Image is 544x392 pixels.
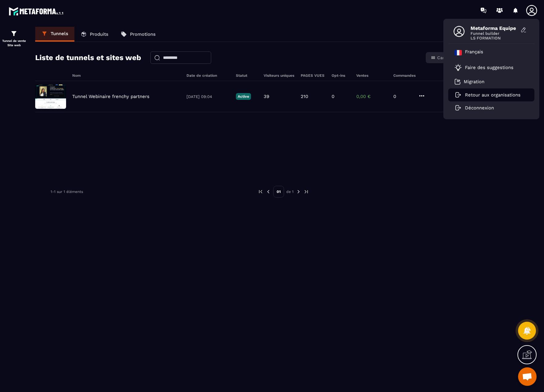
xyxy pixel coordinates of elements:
[454,64,521,71] a: Faire des suggestions
[301,94,308,99] p: 210
[9,6,64,17] img: logo
[236,73,257,78] h6: Statut
[273,186,284,198] p: 01
[35,84,66,109] img: image
[471,36,517,40] span: LS FORMATION
[74,27,115,42] a: Produits
[2,39,26,47] p: Tunnel de vente Site web
[301,73,325,78] h6: PAGES VUES
[264,73,295,78] h6: Visiteurs uniques
[393,73,416,78] h6: Commandes
[471,31,517,36] span: Funnel builder
[465,92,521,98] p: Retour aux organisations
[266,189,271,194] img: prev
[437,55,449,60] span: Carte
[186,94,230,99] p: [DATE] 09:04
[518,367,537,386] a: Mở cuộc trò chuyện
[264,94,269,99] p: 39
[35,27,74,42] a: Tunnels
[465,49,483,56] p: Français
[258,189,263,194] img: prev
[130,31,156,37] p: Promotions
[332,73,350,78] h6: Opt-ins
[72,73,180,78] h6: Nom
[332,94,334,99] p: 0
[454,79,484,85] a: Migration
[2,25,26,52] a: formationformationTunnel de vente Site web
[35,51,141,64] h2: Liste de tunnels et sites web
[286,189,294,194] p: de 1
[51,190,83,194] p: 1-1 sur 1 éléments
[393,94,412,99] p: 0
[471,25,517,31] span: Metaforma Equipe
[303,189,309,194] img: next
[454,92,521,98] a: Retour aux organisations
[115,27,162,42] a: Promotions
[427,53,453,62] button: Carte
[464,79,484,84] p: Migration
[10,30,18,37] img: formation
[72,94,149,99] p: Tunnel Webinaire frenchy partners
[51,31,68,36] p: Tunnels
[90,31,108,37] p: Produits
[356,73,387,78] h6: Ventes
[236,93,251,100] p: Active
[356,94,387,99] p: 0,00 €
[296,189,301,194] img: next
[186,73,230,78] h6: Date de création
[465,105,494,111] p: Déconnexion
[465,65,513,70] p: Faire des suggestions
